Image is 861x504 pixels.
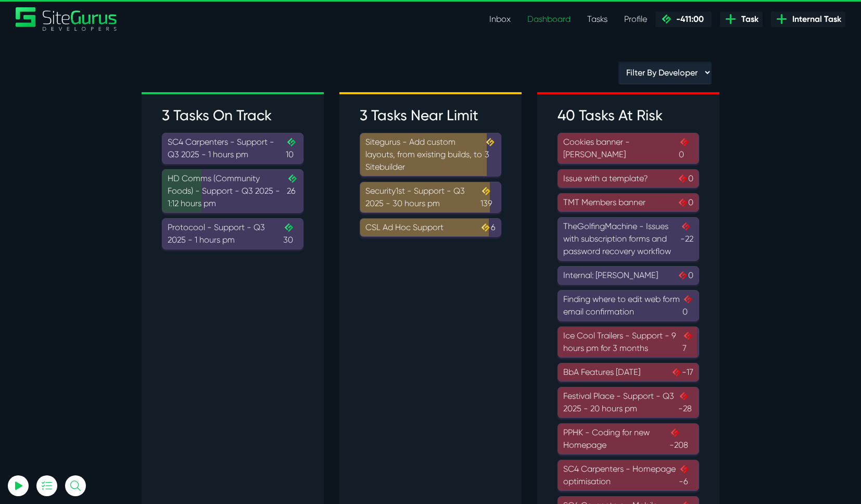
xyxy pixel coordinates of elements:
a: SC4 Carpenters - Support - Q3 2025 - 1 hours pm10 [162,133,303,164]
a: Tasks [579,9,616,30]
span: 10 [286,136,298,161]
span: Task [737,13,758,26]
span: -208 [669,426,693,451]
div: TMT Members banner [563,196,693,209]
div: PPHK - Coding for new Homepage [563,426,693,451]
span: 0 [682,293,693,318]
a: Sitegurus - Add custom layouts, from existing builds, to Sitebuilder3 [360,133,501,177]
span: -22 [680,220,693,258]
h3: 3 Tasks On Track [162,107,303,124]
a: SiteGurus [16,7,118,31]
a: Protocool - Support - Q3 2025 - 1 hours pm30 [162,218,303,249]
a: Internal: [PERSON_NAME]0 [558,266,699,285]
div: Security1st - Support - Q3 2025 - 30 hours pm [365,185,496,210]
span: -6 [679,463,693,488]
div: SC4 Carpenters - Homepage optimisation [563,463,693,488]
div: Finding where to edit web form email confirmation [563,293,693,318]
div: TheGolfingMachine - Issues with subscription forms and password recovery workflow [563,220,693,258]
span: 7 [682,330,693,355]
span: 0 [677,269,693,282]
span: 0 [677,172,693,185]
a: Issue with a template?0 [558,169,699,188]
div: BbA Features [DATE] [563,366,693,379]
span: -28 [678,390,693,415]
span: 3 [485,136,496,173]
div: Festival Place - Support - Q3 2025 - 20 hours pm [563,390,693,415]
a: Security1st - Support - Q3 2025 - 30 hours pm139 [360,182,501,213]
a: TheGolfingMachine - Issues with subscription forms and password recovery workflow-22 [558,217,699,261]
a: Ice Cool Trailers - Support - 9 hours pm for 3 months7 [558,326,699,358]
a: Finding where to edit web form email confirmation0 [558,290,699,321]
a: PPHK - Coding for new Homepage-208 [558,423,699,455]
div: Ice Cool Trailers - Support - 9 hours pm for 3 months [563,330,693,355]
a: Task [720,11,763,27]
span: -17 [671,366,693,379]
h3: 40 Tasks At Risk [558,107,699,124]
div: Protocool - Support - Q3 2025 - 1 hours pm [168,221,298,246]
a: -411:00 [655,11,712,27]
h3: 3 Tasks Near Limit [360,107,501,124]
div: Internal: [PERSON_NAME] [563,269,693,282]
span: Internal Task [788,13,841,26]
span: 30 [283,221,298,246]
div: SC4 Carpenters - Support - Q3 2025 - 1 hours pm [168,136,298,161]
span: -411:00 [672,14,704,24]
a: Inbox [481,9,519,30]
a: Dashboard [519,9,579,30]
a: TMT Members banner0 [558,193,699,212]
a: SC4 Carpenters - Homepage optimisation-6 [558,460,699,491]
a: CSL Ad Hoc Support6 [360,218,501,237]
span: 0 [677,196,693,209]
div: Cookies banner - [PERSON_NAME] [563,136,693,161]
a: Profile [616,9,655,30]
a: BbA Features [DATE]-17 [558,363,699,382]
div: Sitegurus - Add custom layouts, from existing builds, to Sitebuilder [365,136,496,173]
a: Internal Task [771,11,845,27]
span: 0 [679,136,693,161]
span: 26 [287,172,298,210]
div: HD Comms (Community Foods) - Support - Q3 2025 - 1:12 hours pm [168,172,298,210]
a: Festival Place - Support - Q3 2025 - 20 hours pm-28 [558,387,699,418]
div: CSL Ad Hoc Support [365,221,496,234]
span: 6 [480,221,496,234]
div: Issue with a template? [563,172,693,185]
img: Sitegurus Logo [16,7,118,31]
a: HD Comms (Community Foods) - Support - Q3 2025 - 1:12 hours pm26 [162,169,303,213]
span: 139 [480,185,496,210]
a: Cookies banner - [PERSON_NAME]0 [558,133,699,164]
